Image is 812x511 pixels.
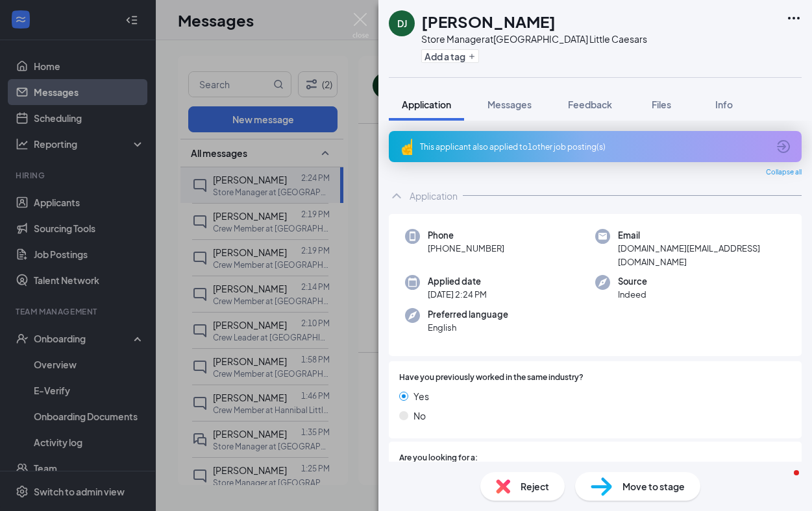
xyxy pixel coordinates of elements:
svg: ChevronUp [389,188,404,204]
svg: Ellipses [786,10,802,26]
iframe: Intercom live chat [768,467,799,498]
span: Preferred language [428,308,508,321]
span: Source [618,275,647,288]
span: Yes [413,389,429,403]
span: [DATE] 2:24 PM [428,288,487,301]
span: Info [715,99,733,110]
span: Collapse all [766,167,802,178]
span: Phone [428,229,504,242]
span: Applied date [428,275,487,288]
span: Messages [487,99,532,110]
span: Indeed [618,288,647,301]
h1: [PERSON_NAME] [421,10,556,32]
span: English [428,321,508,334]
div: This applicant also applied to 1 other job posting(s) [420,141,768,152]
span: Application [402,99,451,110]
button: PlusAdd a tag [421,49,479,63]
div: DJ [397,17,407,30]
span: [PHONE_NUMBER] [428,242,504,255]
div: Store Manager at [GEOGRAPHIC_DATA] Little Caesars [421,32,647,45]
span: Feedback [568,99,612,110]
span: Move to stage [622,479,685,493]
span: No [413,409,426,423]
span: Email [618,229,785,242]
div: Application [410,189,458,202]
span: Have you previously worked in the same industry? [399,372,584,384]
span: [DOMAIN_NAME][EMAIL_ADDRESS][DOMAIN_NAME] [618,242,785,268]
span: Files [652,99,671,110]
svg: Plus [468,53,476,60]
svg: ArrowCircle [776,139,791,154]
span: Are you looking for a: [399,452,478,464]
span: Reject [521,479,549,493]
